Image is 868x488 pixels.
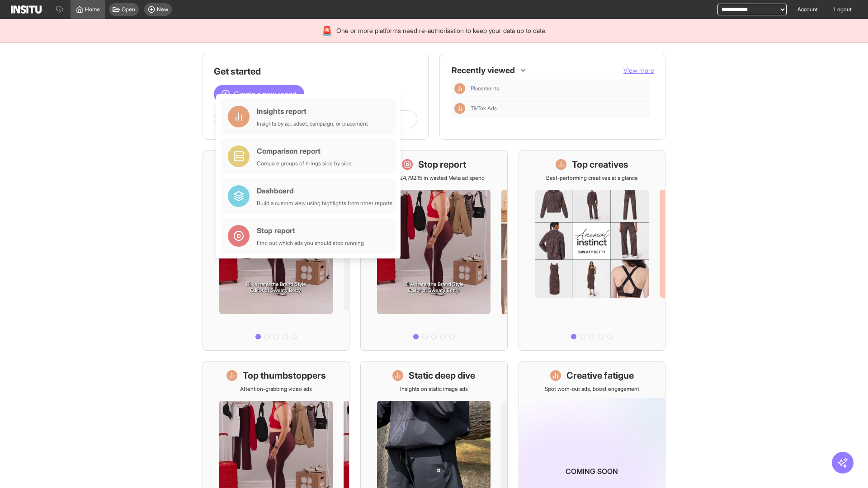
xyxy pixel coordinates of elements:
div: Compare groups of things side by side [257,160,352,167]
span: One or more platforms need re-authorisation to keep your data up to date. [336,26,547,35]
p: Save £24,792.15 in wasted Meta ad spend [383,174,485,182]
button: Create a new report [214,85,304,103]
span: Create a new report [234,89,297,99]
div: Stop report [257,225,364,236]
div: Dashboard [257,185,392,196]
div: 🚨 [321,24,333,37]
h1: Static deep dive [409,369,475,382]
div: Insights [454,83,465,94]
h1: Get started [214,65,417,78]
span: TikTok Ads [471,105,647,112]
div: Find out which ads you should stop running [257,239,364,247]
h1: Top thumbstoppers [243,369,326,382]
a: What's live nowSee all active ads instantly [203,150,349,351]
div: Insights by ad, adset, campaign, or placement [257,120,368,127]
a: Top creativesBest-performing creatives at a glance [519,150,665,351]
h1: Stop report [418,158,466,171]
div: Build a custom view using highlights from other reports [257,200,392,207]
span: Placements [471,85,499,92]
span: TikTok Ads [471,105,497,112]
span: View more [623,66,654,74]
a: Stop reportSave £24,792.15 in wasted Meta ad spend [360,150,507,351]
img: Logo [11,5,42,14]
span: Home [85,6,100,13]
span: Placements [471,85,647,92]
span: Open [122,6,135,13]
span: New [157,6,168,13]
p: Insights on static image ads [400,385,468,393]
h1: Top creatives [572,158,628,171]
p: Best-performing creatives at a glance [546,174,638,182]
div: Comparison report [257,145,352,156]
p: Attention-grabbing video ads [240,385,312,393]
div: Insights report [257,106,368,117]
button: View more [623,66,654,75]
div: Insights [454,103,465,114]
